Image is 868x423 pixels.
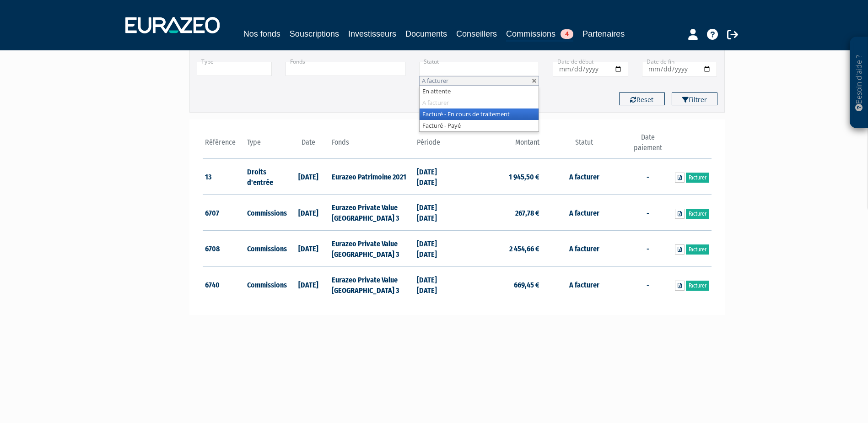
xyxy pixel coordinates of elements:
a: Facturer [686,244,709,255]
a: Facturer [686,209,709,219]
td: 6708 [203,231,245,267]
p: Besoin d'aide ? [854,42,864,124]
li: A facturer [420,97,539,108]
td: [DATE] [DATE] [415,158,457,195]
li: Facturé - En cours de traitement [420,108,539,120]
td: [DATE] [287,158,330,195]
button: Filtrer [672,92,717,105]
td: A facturer [542,266,626,302]
td: 13 [203,158,245,195]
span: A facturer [422,76,448,85]
a: Partenaires [582,27,625,40]
th: Statut [542,132,626,158]
th: Montant [457,132,542,158]
td: [DATE] [287,195,330,231]
a: Souscriptions [290,27,339,40]
td: A facturer [542,158,626,195]
td: 1 945,50 € [457,158,542,195]
td: [DATE] [DATE] [415,266,457,302]
th: Période [415,132,457,158]
a: Documents [405,27,447,40]
td: Commissions [245,195,287,231]
th: Référence [203,132,245,158]
td: 6740 [203,266,245,302]
td: [DATE] [DATE] [415,195,457,231]
td: 2 454,66 € [457,231,542,267]
td: Eurazeo Private Value [GEOGRAPHIC_DATA] 3 [329,231,414,267]
td: - [626,158,669,195]
td: 669,45 € [457,266,542,302]
td: A facturer [542,195,626,231]
th: Date paiement [626,132,669,158]
li: En attente [420,86,539,97]
td: - [626,231,669,267]
th: Fonds [329,132,414,158]
a: Conseillers [456,27,497,40]
td: [DATE] [287,266,330,302]
a: Investisseurs [348,27,396,40]
th: Date [287,132,330,158]
td: - [626,195,669,231]
td: 6707 [203,195,245,231]
a: Facturer [686,281,709,291]
td: [DATE] [287,231,330,267]
td: 267,78 € [457,195,542,231]
li: Facturé - Payé [420,120,539,131]
td: [DATE] [DATE] [415,231,457,267]
button: Reset [619,92,665,105]
a: Nos fonds [243,27,280,40]
td: A facturer [542,231,626,267]
a: Commissions4 [506,27,573,42]
th: Type [245,132,287,158]
td: Eurazeo Patrimoine 2021 [329,158,414,195]
td: Droits d'entrée [245,158,287,195]
td: Commissions [245,266,287,302]
span: 4 [561,29,573,39]
a: Facturer [686,173,709,183]
img: 1732889491-logotype_eurazeo_blanc_rvb.png [125,17,220,33]
td: Eurazeo Private Value [GEOGRAPHIC_DATA] 3 [329,195,414,231]
td: - [626,266,669,302]
td: Eurazeo Private Value [GEOGRAPHIC_DATA] 3 [329,266,414,302]
td: Commissions [245,231,287,267]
